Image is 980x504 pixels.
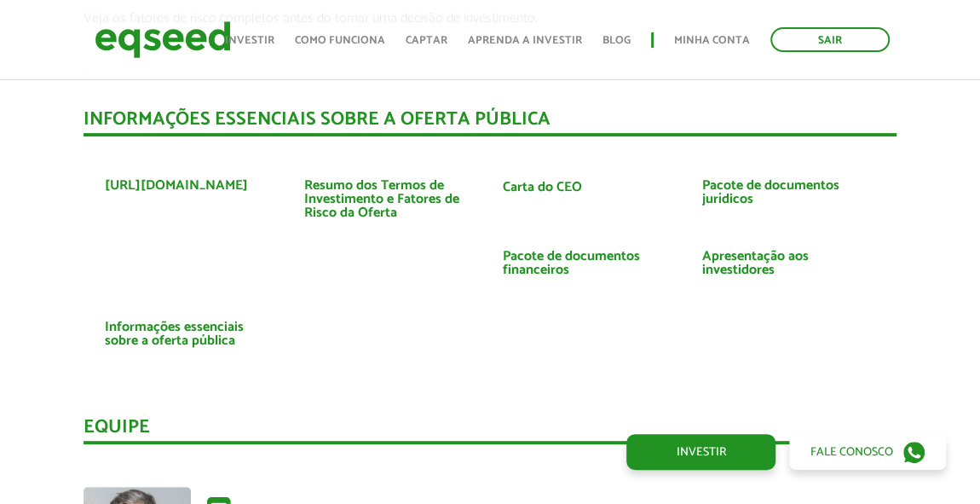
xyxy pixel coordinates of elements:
a: Sair [770,27,890,52]
div: Equipe [84,418,896,444]
a: [URL][DOMAIN_NAME] [105,179,248,193]
a: Carta do CEO [503,181,582,194]
a: Fale conosco [789,434,946,470]
a: Captar [406,35,447,46]
a: Como funciona [295,35,385,46]
div: INFORMAÇÕES ESSENCIAIS SOBRE A OFERTA PÚBLICA [84,110,896,136]
a: Informações essenciais sobre a oferta pública [105,321,278,348]
a: Pacote de documentos financeiros [503,250,676,277]
a: Investir [626,434,775,470]
a: Minha conta [674,35,750,46]
a: Pacote de documentos jurídicos [701,179,874,206]
a: Resumo dos Termos de Investimento e Fatores de Risco da Oferta [304,179,477,220]
a: Investir [225,35,274,46]
a: Apresentação aos investidores [701,250,874,277]
a: Blog [602,35,631,46]
a: Aprenda a investir [468,35,582,46]
img: EqSeed [95,17,231,62]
